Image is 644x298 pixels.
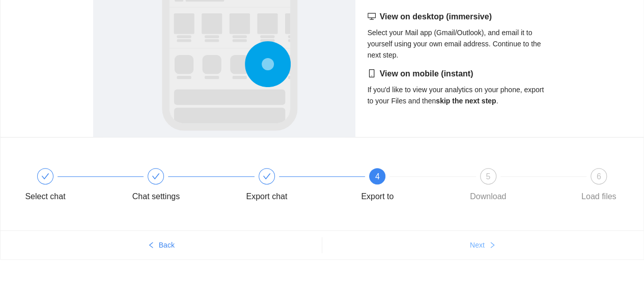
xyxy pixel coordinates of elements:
[159,239,175,251] span: Back
[237,168,348,205] div: Export chat
[322,237,644,253] button: Nextright
[263,172,271,180] span: check
[16,168,126,205] div: Select chat
[436,97,496,105] strong: skip the next step
[25,188,65,205] div: Select chat
[368,68,551,106] div: If you'd like to view your analytics on your phone, export to your Files and then .
[459,168,569,205] div: 5Download
[581,188,617,205] div: Load files
[348,168,458,205] div: 4Export to
[375,172,380,181] span: 4
[368,69,376,77] span: mobile
[368,11,551,61] div: Select your Mail app (Gmail/Outlook), and email it to yourself using your own email address. Cont...
[41,172,49,180] span: check
[1,237,322,253] button: leftBack
[470,239,485,251] span: Next
[368,68,551,80] h5: View on mobile (instant)
[361,188,394,205] div: Export to
[246,188,287,205] div: Export chat
[489,241,496,250] span: right
[470,188,506,205] div: Download
[368,12,376,20] span: desktop
[132,188,180,205] div: Chat settings
[152,172,160,180] span: check
[597,172,601,181] span: 6
[148,241,155,250] span: left
[569,168,628,205] div: 6Load files
[368,11,551,23] h5: View on desktop (immersive)
[126,168,237,205] div: Chat settings
[486,172,490,181] span: 5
